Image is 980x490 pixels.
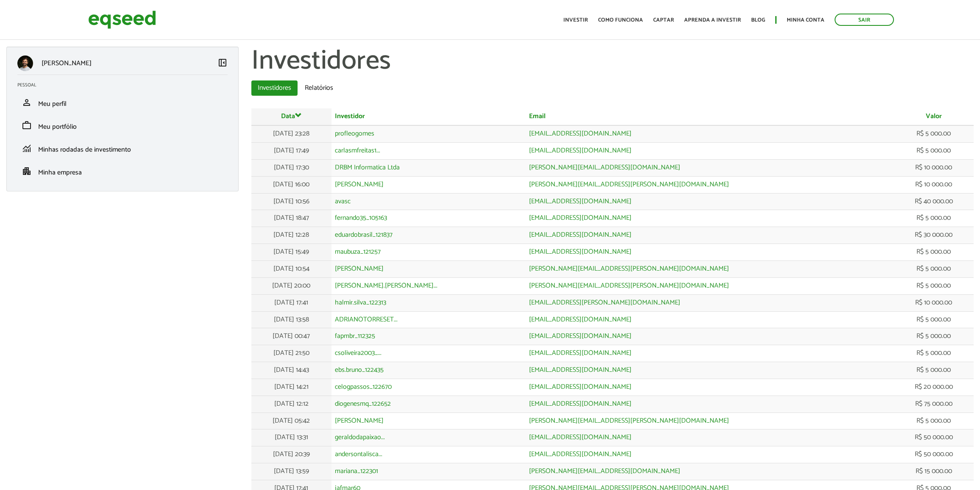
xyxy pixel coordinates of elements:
[529,418,729,424] a: [PERSON_NAME][EMAIL_ADDRESS][PERSON_NAME][DOMAIN_NAME]
[335,147,380,154] a: carlasmfreitas1...
[22,120,32,130] span: work
[17,83,234,88] h2: Pessoal
[926,113,942,120] a: Valor
[529,198,632,205] a: [EMAIL_ADDRESS][DOMAIN_NAME]
[38,121,77,133] span: Meu portfólio
[11,114,234,137] li: Meu portfólio
[894,294,974,311] td: R$ 10 000.00
[17,166,228,176] a: apartmentMinha empresa
[217,58,228,69] a: Colapsar menu
[251,311,331,328] td: [DATE] 13:58
[251,446,331,463] td: [DATE] 20:39
[17,120,228,130] a: workMeu portfólio
[653,17,674,23] a: Captar
[22,143,32,153] span: monitoring
[251,294,331,311] td: [DATE] 17:41
[529,147,632,154] a: [EMAIL_ADDRESS][DOMAIN_NAME]
[251,47,974,76] h1: Investidores
[894,260,974,277] td: R$ 5 000.00
[251,277,331,294] td: [DATE] 20:00
[894,244,974,261] td: R$ 5 000.00
[529,333,632,340] a: [EMAIL_ADDRESS][DOMAIN_NAME]
[335,215,387,221] a: fernando35_105163
[11,160,234,183] li: Minha empresa
[88,8,156,31] img: EqSeed
[751,17,765,23] a: Blog
[894,159,974,176] td: R$ 10 000.00
[529,130,632,137] a: [EMAIL_ADDRESS][DOMAIN_NAME]
[335,418,384,424] a: [PERSON_NAME]
[11,137,234,160] li: Minhas rodadas de investimento
[335,350,381,357] a: csoliveira2003_...
[894,412,974,429] td: R$ 5 000.00
[335,384,392,390] a: celogpassos_122670
[251,429,331,446] td: [DATE] 13:31
[894,125,974,142] td: R$ 5 000.00
[251,412,331,429] td: [DATE] 05:42
[529,367,632,374] a: [EMAIL_ADDRESS][DOMAIN_NAME]
[335,198,351,205] a: avasc
[251,244,331,261] td: [DATE] 15:49
[251,193,331,210] td: [DATE] 10:56
[335,282,437,289] a: [PERSON_NAME].[PERSON_NAME]...
[251,463,331,480] td: [DATE] 13:59
[335,299,386,306] a: halmir.silva_122313
[563,17,588,23] a: Investir
[894,379,974,396] td: R$ 20 000.00
[335,181,384,188] a: [PERSON_NAME]
[38,144,131,155] span: Minhas rodadas de investimento
[335,468,378,475] a: mariana_122301
[529,451,632,458] a: [EMAIL_ADDRESS][DOMAIN_NAME]
[22,166,32,176] span: apartment
[894,227,974,244] td: R$ 30 000.00
[42,59,92,67] p: [PERSON_NAME]
[298,80,340,96] a: Relatórios
[529,468,680,475] a: [PERSON_NAME][EMAIL_ADDRESS][DOMAIN_NAME]
[894,277,974,294] td: R$ 5 000.00
[251,379,331,396] td: [DATE] 14:21
[11,91,234,114] li: Meu perfil
[335,232,393,238] a: eduardobrasil_121837
[529,299,680,306] a: [EMAIL_ADDRESS][PERSON_NAME][DOMAIN_NAME]
[251,125,331,142] td: [DATE] 23:28
[894,429,974,446] td: R$ 50 000.00
[529,215,632,221] a: [EMAIL_ADDRESS][DOMAIN_NAME]
[894,345,974,362] td: R$ 5 000.00
[22,97,32,108] span: person
[251,362,331,379] td: [DATE] 14:43
[38,98,67,110] span: Meu perfil
[38,167,82,178] span: Minha empresa
[251,80,298,96] a: Investidores
[335,367,384,374] a: ebs.bruno_122435
[251,345,331,362] td: [DATE] 21:50
[335,333,375,340] a: fapmbr_112325
[251,260,331,277] td: [DATE] 10:54
[251,159,331,176] td: [DATE] 17:30
[894,176,974,193] td: R$ 10 000.00
[17,97,228,108] a: personMeu perfil
[598,17,643,23] a: Como funciona
[894,143,974,160] td: R$ 5 000.00
[251,176,331,193] td: [DATE] 16:00
[787,17,824,23] a: Minha conta
[529,266,729,272] a: [PERSON_NAME][EMAIL_ADDRESS][PERSON_NAME][DOMAIN_NAME]
[335,130,374,137] a: profleogomes
[217,58,228,68] span: left_panel_close
[251,210,331,227] td: [DATE] 18:47
[335,401,391,407] a: diogenesmq_122652
[529,350,632,357] a: [EMAIL_ADDRESS][DOMAIN_NAME]
[335,113,365,120] a: Investidor
[894,362,974,379] td: R$ 5 000.00
[529,181,729,188] a: [PERSON_NAME][EMAIL_ADDRESS][PERSON_NAME][DOMAIN_NAME]
[894,193,974,210] td: R$ 40 000.00
[335,451,382,458] a: andersontalisca...
[529,113,546,120] a: Email
[529,401,632,407] a: [EMAIL_ADDRESS][DOMAIN_NAME]
[251,396,331,412] td: [DATE] 12:12
[894,328,974,345] td: R$ 5 000.00
[529,249,632,255] a: [EMAIL_ADDRESS][DOMAIN_NAME]
[335,249,381,255] a: maubuza_121257
[894,446,974,463] td: R$ 50 000.00
[281,112,302,120] a: Data
[335,164,400,171] a: DRBM Informatica Ltda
